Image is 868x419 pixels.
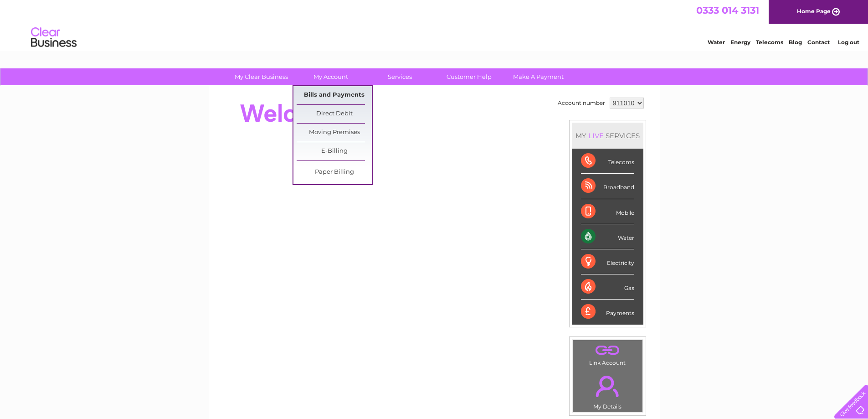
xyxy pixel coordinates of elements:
[572,368,643,413] td: My Details
[362,68,437,85] a: Services
[581,300,634,324] div: Payments
[297,163,372,181] a: Paper Billing
[297,142,372,160] a: E-Billing
[807,39,830,46] a: Contact
[297,86,372,104] a: Bills and Payments
[696,5,759,16] a: 0333 014 3131
[838,39,859,46] a: Log out
[224,68,299,85] a: My Clear Business
[581,199,634,224] div: Mobile
[586,131,606,140] div: LIVE
[575,342,640,358] a: .
[756,39,783,46] a: Telecoms
[730,39,750,46] a: Energy
[581,249,634,274] div: Electricity
[297,105,372,123] a: Direct Debit
[581,224,634,249] div: Water
[31,24,77,52] img: logo.png
[708,39,725,46] a: Water
[572,340,643,368] td: Link Account
[219,5,650,44] div: Clear Business is a trading name of Verastar Limited (registered in [GEOGRAPHIC_DATA] No. 3667643...
[581,149,634,174] div: Telecoms
[572,123,643,149] div: MY SERVICES
[581,274,634,300] div: Gas
[431,68,507,85] a: Customer Help
[581,174,634,199] div: Broadband
[293,68,368,85] a: My Account
[501,68,576,85] a: Make A Payment
[555,95,607,111] td: Account number
[575,370,640,402] a: .
[789,39,802,46] a: Blog
[297,124,372,142] a: Moving Premises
